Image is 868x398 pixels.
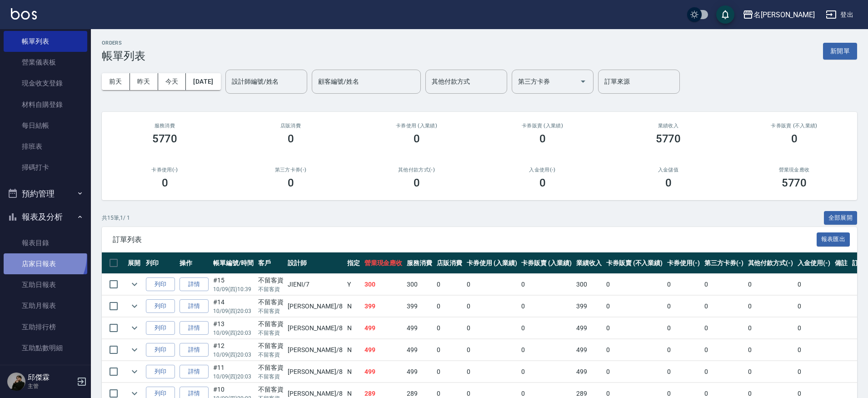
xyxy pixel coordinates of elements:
td: [PERSON_NAME] /8 [285,339,344,361]
td: 0 [702,317,746,339]
td: 0 [746,361,796,383]
td: 0 [464,317,519,339]
td: 0 [604,317,665,339]
button: 報表及分析 [4,205,87,229]
td: [PERSON_NAME] /8 [285,296,344,317]
h3: 服務消費 [113,123,217,129]
th: 卡券販賣 (不入業績) [604,252,665,274]
td: 300 [362,274,405,295]
td: N [345,361,362,383]
button: expand row [128,321,141,335]
td: 0 [604,339,665,361]
h3: 0 [414,132,420,145]
th: 列印 [144,252,177,274]
td: 0 [746,339,796,361]
th: 卡券使用 (入業績) [464,252,519,274]
td: 0 [795,361,833,383]
th: 帳單編號/時間 [211,252,256,274]
h2: 入金使用(-) [490,167,594,173]
h2: 卡券使用(-) [113,167,217,173]
td: 499 [574,361,604,383]
td: 0 [464,296,519,317]
th: 卡券使用(-) [665,252,702,274]
td: 0 [604,296,665,317]
td: 0 [434,274,464,295]
a: 帳單列表 [4,31,87,52]
h2: 卡券販賣 (入業績) [490,123,594,129]
p: 不留客資 [258,373,284,381]
button: 新開單 [823,43,857,60]
button: 昨天 [130,73,158,90]
a: 詳情 [180,321,209,335]
td: N [345,317,362,339]
h3: 0 [791,132,798,145]
td: 0 [665,296,702,317]
h3: 0 [162,176,168,189]
td: 499 [362,361,405,383]
a: 排班表 [4,136,87,157]
th: 第三方卡券(-) [702,252,746,274]
p: 不留客資 [258,307,284,315]
td: 499 [574,339,604,361]
td: 0 [434,361,464,383]
td: 0 [665,361,702,383]
p: 10/09 (四) 20:03 [213,307,254,315]
button: Open [576,74,590,89]
td: 0 [795,274,833,295]
button: 列印 [146,365,175,379]
td: 499 [362,339,405,361]
td: JIENI /7 [285,274,344,295]
button: 名[PERSON_NAME] [739,5,818,24]
td: 300 [574,274,604,295]
td: #11 [211,361,256,383]
h3: 5770 [782,176,807,189]
h3: 0 [539,132,546,145]
th: 操作 [177,252,211,274]
button: expand row [128,365,141,378]
h3: 5770 [152,132,178,145]
button: expand row [128,343,141,357]
td: 399 [574,296,604,317]
td: 0 [665,317,702,339]
h2: 卡券販賣 (不入業績) [742,123,846,129]
td: 0 [464,361,519,383]
img: Person [7,373,25,391]
td: 0 [434,317,464,339]
p: 10/09 (四) 20:03 [213,351,254,359]
td: 0 [434,339,464,361]
td: #15 [211,274,256,295]
div: 不留客資 [258,276,284,285]
td: 300 [404,274,434,295]
button: 預約管理 [4,182,87,206]
td: 0 [702,339,746,361]
p: 不留客資 [258,351,284,359]
a: 掃碼打卡 [4,157,87,178]
div: 名[PERSON_NAME] [753,9,815,20]
td: N [345,339,362,361]
a: 報表匯出 [817,235,850,243]
h3: 0 [665,176,672,189]
a: 報表目錄 [4,232,87,253]
span: 訂單列表 [113,235,817,244]
h2: 第三方卡券(-) [239,167,343,173]
td: 0 [519,361,574,383]
th: 營業現金應收 [362,252,405,274]
td: 0 [795,317,833,339]
td: 0 [665,339,702,361]
th: 其他付款方式(-) [746,252,796,274]
td: 0 [434,296,464,317]
td: 499 [362,317,405,339]
td: Y [345,274,362,295]
a: 詳情 [180,365,209,379]
td: 0 [702,296,746,317]
td: 399 [404,296,434,317]
h2: 業績收入 [616,123,720,129]
h3: 0 [288,176,294,189]
button: 登出 [822,6,857,23]
a: 營業儀表板 [4,52,87,73]
td: 0 [464,339,519,361]
td: N [345,296,362,317]
a: 詳情 [180,277,209,292]
td: 0 [604,361,665,383]
img: Logo [11,8,37,20]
